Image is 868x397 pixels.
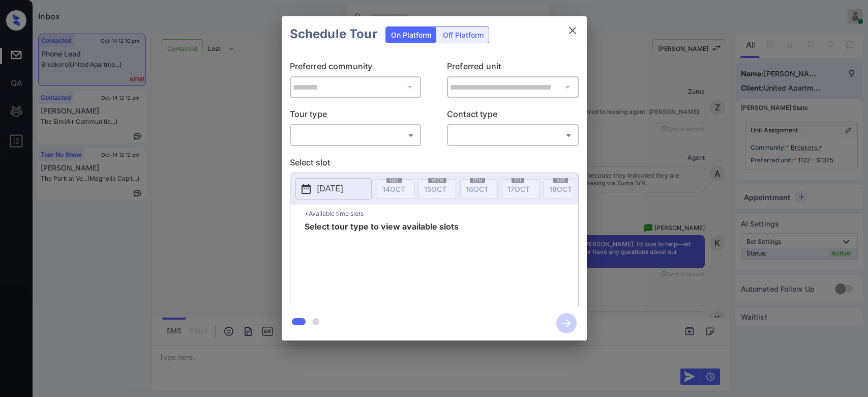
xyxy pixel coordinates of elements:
[562,20,583,41] button: close
[305,205,578,222] p: *Available time slots
[438,27,489,43] div: Off Platform
[295,178,372,200] button: [DATE]
[290,108,422,124] p: Tour type
[447,60,579,76] p: Preferred unit
[447,108,579,124] p: Contact type
[282,16,385,52] h2: Schedule Tour
[317,183,343,195] p: [DATE]
[386,27,436,43] div: On Platform
[290,60,422,76] p: Preferred community
[305,222,459,304] span: Select tour type to view available slots
[290,156,579,173] p: Select slot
